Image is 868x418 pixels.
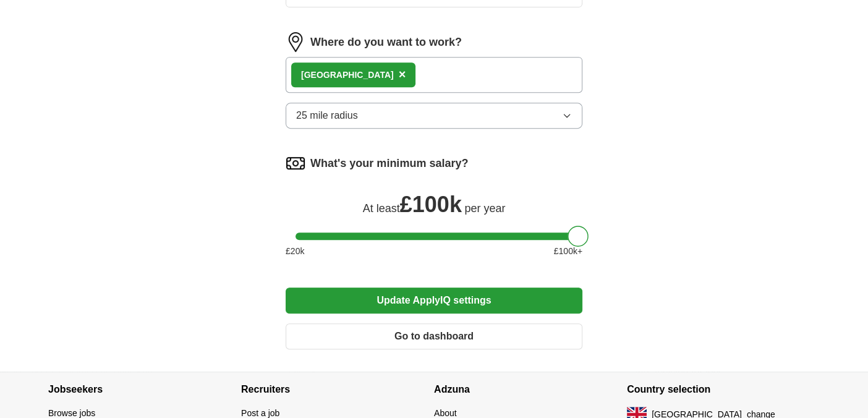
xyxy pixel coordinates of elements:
[286,288,582,313] button: Update ApplyIQ settings
[399,66,406,84] button: ×
[310,34,462,51] label: Where do you want to work?
[464,202,505,215] span: per year
[286,323,582,349] button: Go to dashboard
[286,32,305,52] img: location.png
[296,108,358,123] span: 25 mile radius
[627,372,820,407] h4: Country selection
[434,408,457,418] a: About
[399,67,406,81] span: ×
[286,103,582,129] button: 25 mile radius
[286,153,305,173] img: salary.png
[363,202,400,215] span: At least
[554,245,582,258] span: £ 100 k+
[301,69,394,82] div: [GEOGRAPHIC_DATA]
[286,245,304,258] span: £ 20 k
[310,155,468,172] label: What's your minimum salary?
[48,408,95,418] a: Browse jobs
[241,408,279,418] a: Post a job
[400,192,462,217] span: £ 100k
